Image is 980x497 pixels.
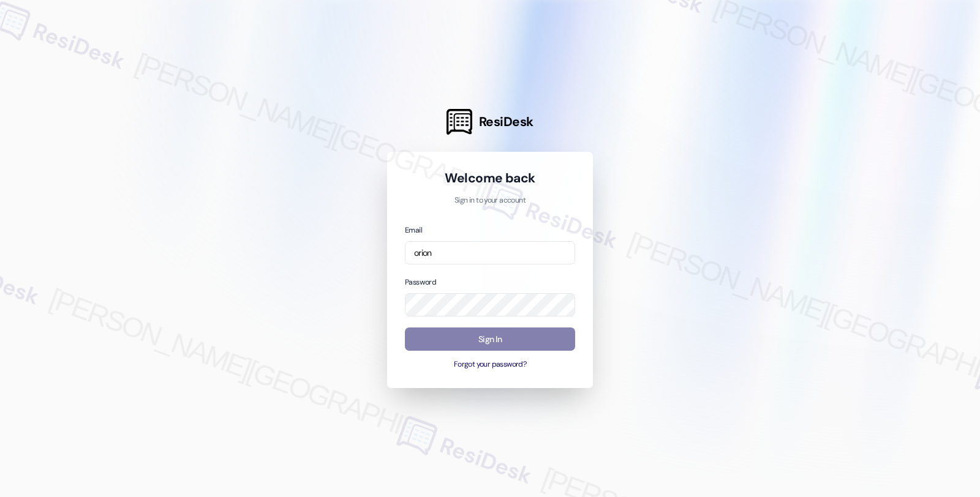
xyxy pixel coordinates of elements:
[479,113,533,130] span: ResiDesk
[405,170,575,187] h1: Welcome back
[405,225,422,235] label: Email
[447,109,472,135] img: ResiDesk Logo
[405,359,575,370] button: Forgot your password?
[405,195,575,206] p: Sign in to your account
[405,241,575,265] input: name@example.com
[405,327,575,351] button: Sign In
[405,277,436,287] label: Password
